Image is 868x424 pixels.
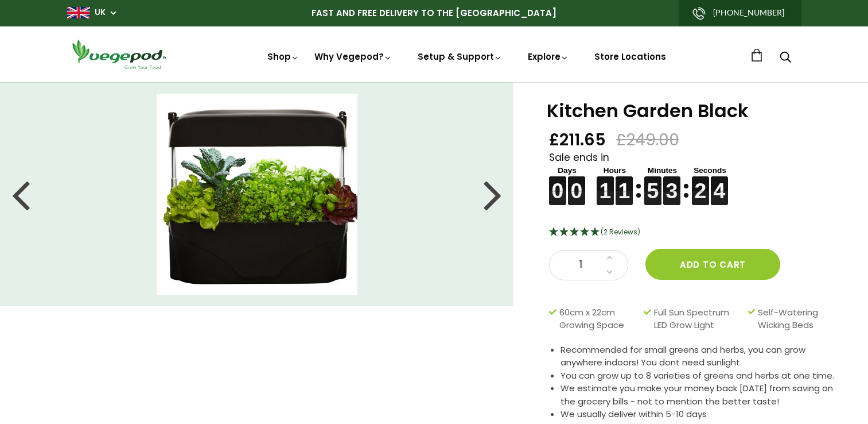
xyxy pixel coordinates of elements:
figure: 0 [568,176,585,191]
figure: 0 [549,176,566,191]
div: 5 Stars - 2 Reviews [549,225,839,240]
span: £249.00 [616,129,679,151]
li: You can grow up to 8 varieties of greens and herbs at one time. [560,369,839,383]
a: Setup & Support [418,51,503,63]
a: Explore [528,51,569,63]
span: 60cm x 22cm Growing Space [559,306,638,332]
li: We estimate you make your money back [DATE] from saving on the grocery bills - not to mention the... [560,382,839,408]
span: 5 Stars - 2 Reviews [601,227,640,237]
a: Decrease quantity by 1 [603,265,616,280]
a: UK [95,7,106,18]
h1: Kitchen Garden Black [547,102,839,120]
li: We usually deliver within 5-10 days [560,408,839,421]
li: Recommended for small greens and herbs, you can grow anywhere indoors! You dont need sunlight [560,344,839,369]
a: Search [780,52,791,64]
a: Increase quantity by 1 [603,250,616,265]
span: Self-Watering Wicking Beds [758,306,834,332]
img: Vegepod [67,38,170,71]
span: 1 [561,257,600,272]
span: £211.65 [549,129,606,151]
a: Shop [267,51,299,63]
button: Add to cart [645,249,780,280]
img: Kitchen Garden Black [157,94,357,295]
div: Sale ends in [549,151,839,206]
a: Why Vegepod? [314,51,392,63]
a: Store Locations [594,51,666,63]
span: Full Sun Spectrum LED Grow Light [654,306,742,332]
img: gb_large.png [67,7,90,18]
